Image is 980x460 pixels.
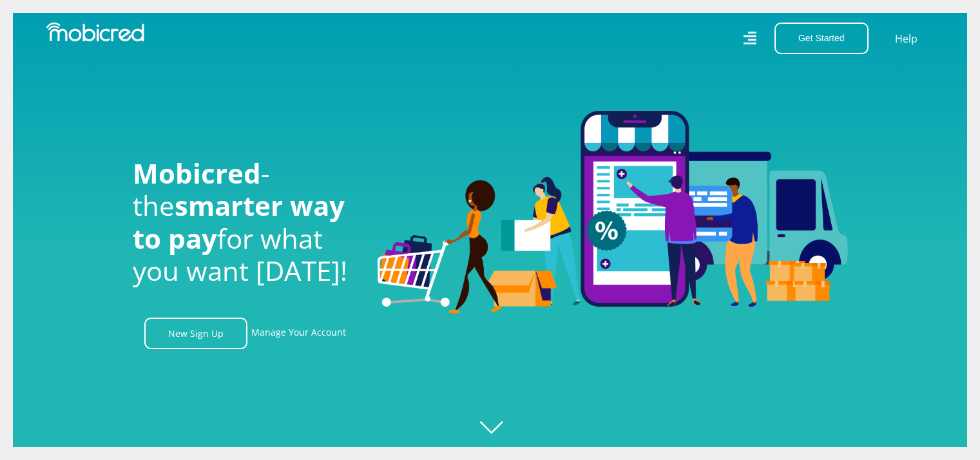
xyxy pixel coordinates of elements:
img: Mobicred [46,23,144,42]
span: Mobicred [133,155,261,191]
a: New Sign Up [144,318,247,349]
a: Help [894,30,918,47]
a: Manage Your Account [251,318,346,349]
span: smarter way to pay [133,187,345,256]
h1: - the for what you want [DATE]! [133,157,358,287]
img: Welcome to Mobicred [378,111,848,314]
button: Get Started [774,23,869,54]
